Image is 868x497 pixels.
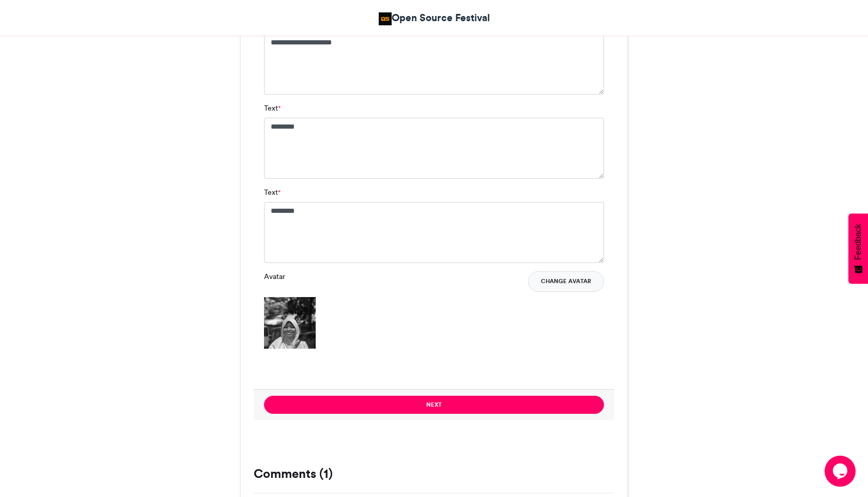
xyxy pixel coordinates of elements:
[264,187,281,198] label: Text
[264,297,316,349] img: 1754909173.318-b2dcae4267c1926e4edbba7f5065fdc4d8f11412.png
[379,10,490,25] a: Open Source Festival
[264,103,281,114] label: Text
[825,456,858,487] iframe: chat widget
[848,213,868,284] button: Feedback - Show survey
[254,468,614,480] h3: Comments (1)
[379,12,392,25] img: Open Source Community Africa
[264,396,604,414] button: Next
[854,224,863,260] span: Feedback
[264,271,285,282] label: Avatar
[528,271,604,292] button: Change Avatar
